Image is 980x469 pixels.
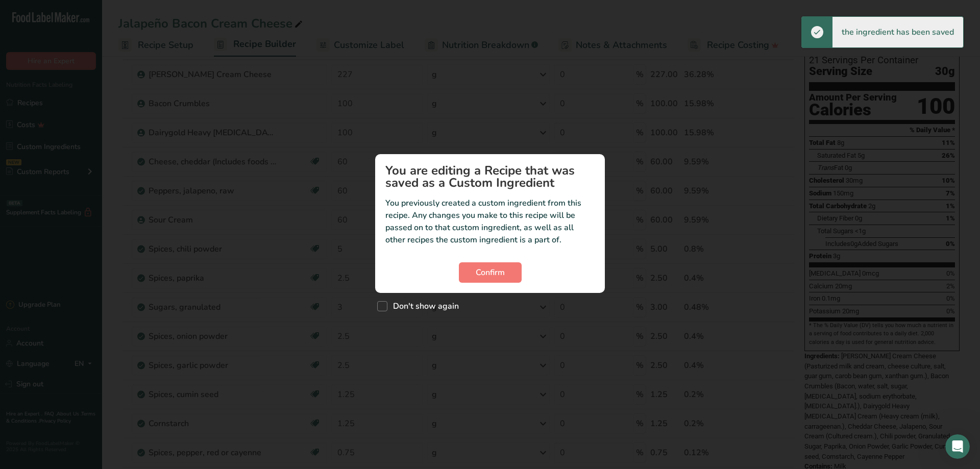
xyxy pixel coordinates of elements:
p: You previously created a custom ingredient from this recipe. Any changes you make to this recipe ... [385,197,595,246]
h1: You are editing a Recipe that was saved as a Custom Ingredient [385,164,595,189]
iframe: Intercom live chat [945,434,970,459]
div: the ingredient has been saved [832,17,963,47]
span: Confirm [476,266,505,279]
button: Confirm [459,262,522,283]
span: Don't show again [387,301,459,311]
